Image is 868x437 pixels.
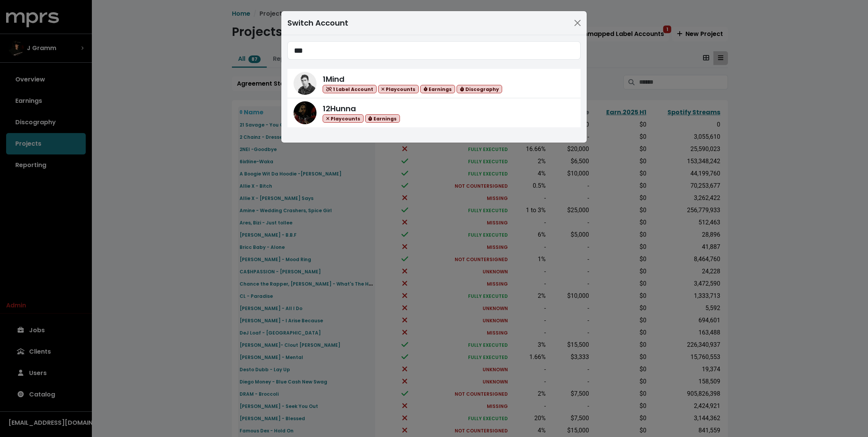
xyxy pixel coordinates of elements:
[294,72,317,95] img: 1Mind
[378,85,419,94] span: Playcounts
[571,17,584,29] button: Close
[323,114,364,123] span: Playcounts
[294,101,317,124] img: 12Hunna
[420,85,455,94] span: Earnings
[287,17,348,29] div: Switch Account
[365,114,400,123] span: Earnings
[323,74,344,84] span: 1Mind
[287,41,581,60] input: Search accounts
[287,69,581,98] a: 1Mind1Mind 1 Label Account Playcounts Earnings Discography
[323,85,377,94] span: 1 Label Account
[457,85,502,94] span: Discography
[287,98,581,127] a: 12Hunna12Hunna Playcounts Earnings
[323,103,356,114] span: 12Hunna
